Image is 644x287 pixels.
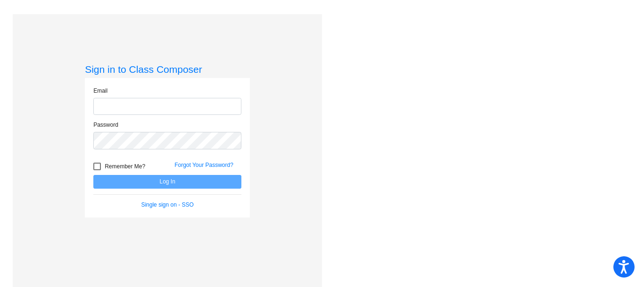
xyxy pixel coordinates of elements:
a: Forgot Your Password? [174,162,233,168]
label: Password [93,121,118,129]
h3: Sign in to Class Composer [85,63,250,75]
label: Email [93,87,107,95]
a: Single sign on - SSO [141,201,193,208]
span: Remember Me? [105,161,145,172]
button: Log In [93,175,241,189]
